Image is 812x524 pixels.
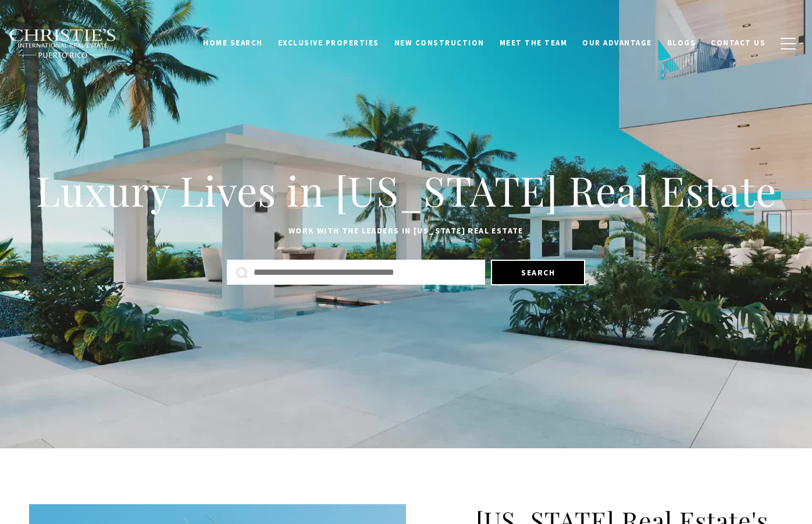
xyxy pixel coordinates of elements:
button: Search [491,260,585,285]
a: Home Search [195,32,270,54]
a: Blogs [660,32,704,54]
span: Contact Us [711,38,765,48]
span: Our Advantage [582,38,652,48]
span: Blogs [667,38,696,48]
span: Exclusive Properties [278,38,379,48]
span: New Construction [394,38,485,48]
a: Meet the Team [492,32,575,54]
a: New Construction [387,32,492,54]
a: Our Advantage [575,32,660,54]
p: Work with the leaders in [US_STATE] Real Estate [29,224,783,238]
img: Christie's International Real Estate black text logo [9,29,117,59]
a: Exclusive Properties [270,32,387,54]
h1: Luxury Lives in [US_STATE] Real Estate [29,165,783,216]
